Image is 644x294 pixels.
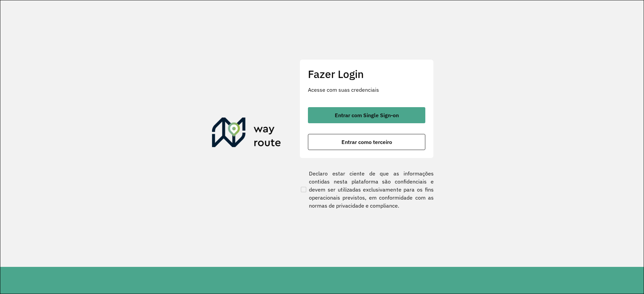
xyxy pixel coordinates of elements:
[335,113,399,118] span: Entrar com Single Sign-on
[308,86,425,94] p: Acesse com suas credenciais
[308,107,425,123] button: button
[341,139,392,145] span: Entrar como terceiro
[308,68,425,80] h2: Fazer Login
[308,134,425,150] button: button
[300,169,434,210] label: Declaro estar ciente de que as informações contidas nesta plataforma são confidenciais e devem se...
[212,118,281,150] img: Roteirizador AmbevTech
